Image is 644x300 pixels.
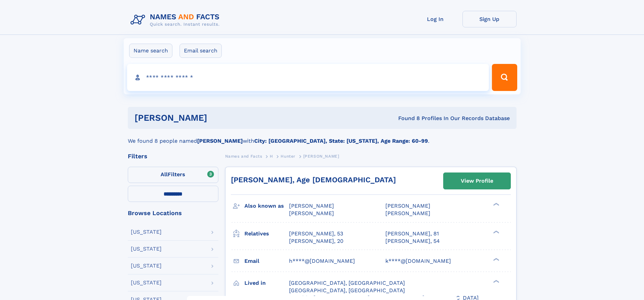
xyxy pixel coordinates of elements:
[244,255,289,267] h3: Email
[254,138,428,144] b: City: [GEOGRAPHIC_DATA], State: [US_STATE], Age Range: 60-99
[161,171,168,178] span: All
[225,152,262,160] a: Names and Facts
[289,237,343,245] a: [PERSON_NAME], 20
[492,202,500,207] div: ❯
[289,280,405,286] span: [GEOGRAPHIC_DATA], [GEOGRAPHIC_DATA]
[408,11,462,27] a: Log In
[462,11,517,27] a: Sign Up
[289,203,334,209] span: [PERSON_NAME]
[385,203,430,209] span: [PERSON_NAME]
[131,263,162,269] div: [US_STATE]
[270,154,273,159] span: H
[128,129,517,145] div: We found 8 people named with .
[289,210,334,216] span: [PERSON_NAME]
[289,230,343,237] a: [PERSON_NAME], 53
[131,229,162,235] div: [US_STATE]
[492,64,517,91] button: Search Button
[244,200,289,212] h3: Also known as
[127,64,489,91] input: search input
[492,230,500,234] div: ❯
[131,280,162,285] div: [US_STATE]
[244,228,289,239] h3: Relatives
[444,173,510,189] a: View Profile
[231,176,396,184] a: [PERSON_NAME], Age [DEMOGRAPHIC_DATA]
[197,138,243,144] b: [PERSON_NAME]
[128,153,218,159] div: Filters
[385,237,440,245] a: [PERSON_NAME], 54
[131,246,162,252] div: [US_STATE]
[492,279,500,283] div: ❯
[492,257,500,261] div: ❯
[281,154,295,159] span: Hunter
[289,287,405,294] span: [GEOGRAPHIC_DATA], [GEOGRAPHIC_DATA]
[129,44,172,58] label: Name search
[180,44,222,58] label: Email search
[281,152,295,160] a: Hunter
[270,152,273,160] a: H
[461,173,493,189] div: View Profile
[128,11,225,29] img: Logo Names and Facts
[135,114,303,122] h1: [PERSON_NAME]
[128,167,218,183] label: Filters
[303,115,510,122] div: Found 8 Profiles In Our Records Database
[303,154,339,159] span: [PERSON_NAME]
[128,210,218,216] div: Browse Locations
[385,210,430,216] span: [PERSON_NAME]
[385,230,439,237] a: [PERSON_NAME], 81
[244,277,289,289] h3: Lived in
